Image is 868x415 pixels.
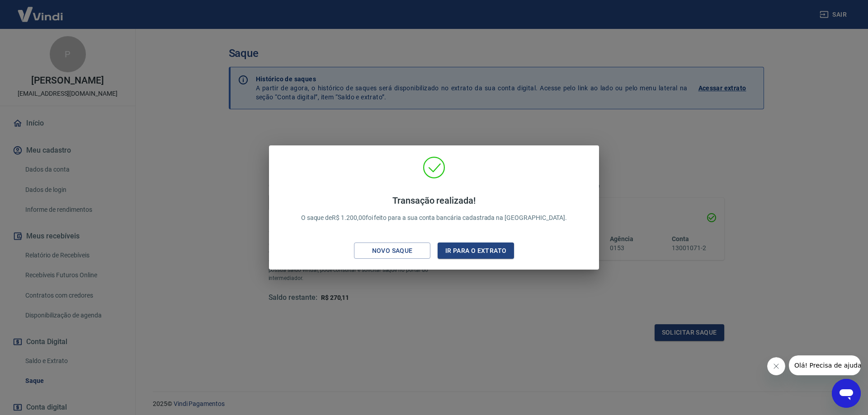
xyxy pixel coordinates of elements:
[5,6,76,14] span: Olá! Precisa de ajuda?
[767,357,785,375] iframe: Fechar mensagem
[789,355,861,375] iframe: Mensagem da empresa
[361,245,424,256] div: Novo saque
[301,195,567,223] p: O saque de R$ 1.200,00 foi feito para a sua conta bancária cadastrada na [GEOGRAPHIC_DATA].
[438,242,514,259] button: Ir para o extrato
[354,242,430,259] button: Novo saque
[301,195,567,206] h4: Transação realizada!
[832,379,861,408] iframe: Botão para abrir a janela de mensagens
